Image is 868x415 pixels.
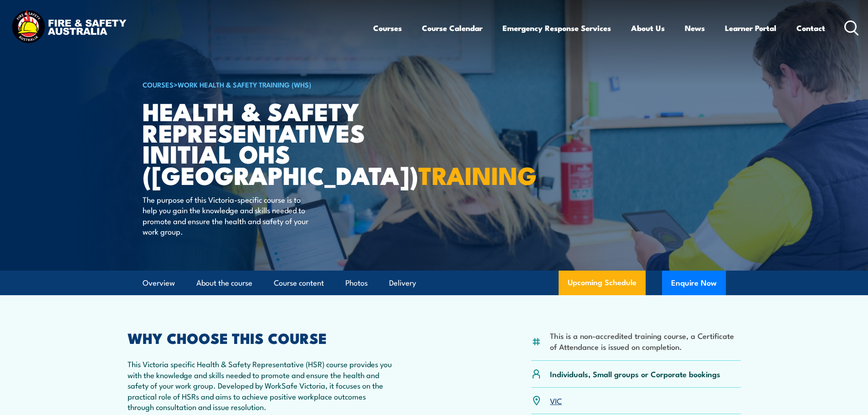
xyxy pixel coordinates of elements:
a: Overview [143,271,175,295]
a: Course Calendar [422,16,483,40]
a: About Us [631,16,665,40]
a: News [685,16,705,40]
a: Courses [373,16,402,40]
p: Individuals, Small groups or Corporate bookings [550,369,720,379]
a: About the course [196,271,252,295]
strong: TRAINING [418,155,537,193]
a: Learner Portal [725,16,776,40]
a: Emergency Response Services [503,16,611,40]
h6: > [143,79,368,90]
h2: WHY CHOOSE THIS COURSE [128,331,394,344]
p: This Victoria specific Health & Safety Representative (HSR) course provides you with the knowledg... [128,359,394,412]
a: VIC [550,395,562,406]
li: This is a non-accredited training course, a Certificate of Attendance is issued on completion. [550,330,741,352]
a: Delivery [389,271,416,295]
a: COURSES [143,79,174,89]
p: The purpose of this Victoria-specific course is to help you gain the knowledge and skills needed ... [143,194,309,237]
button: Enquire Now [662,271,726,295]
a: Photos [345,271,368,295]
a: Work Health & Safety Training (WHS) [178,79,311,89]
a: Contact [796,16,825,40]
h1: Health & Safety Representatives Initial OHS ([GEOGRAPHIC_DATA]) [143,100,368,185]
a: Upcoming Schedule [559,271,646,295]
a: Course content [274,271,324,295]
